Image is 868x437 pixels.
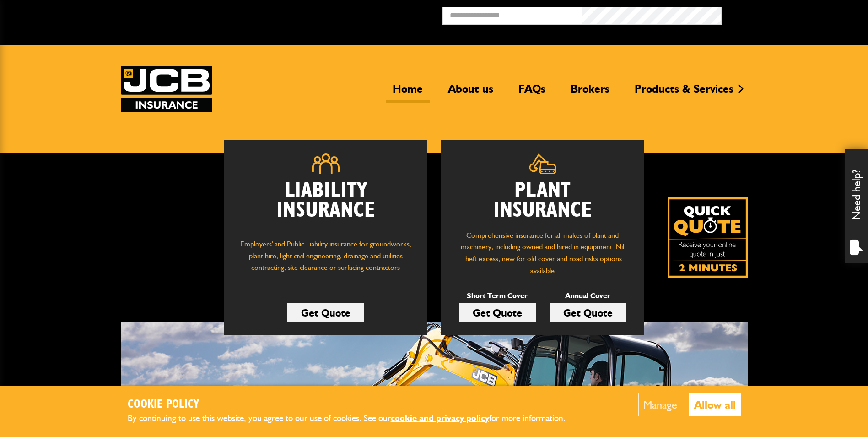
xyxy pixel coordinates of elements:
h2: Liability Insurance [238,181,414,229]
a: Home [386,82,430,103]
a: Brokers [564,82,616,103]
p: Short Term Cover [459,290,536,302]
a: cookie and privacy policy [391,413,489,423]
a: Get Quote [550,303,626,322]
button: Manage [638,393,682,416]
div: Need help? [845,149,868,263]
a: FAQs [512,82,552,103]
a: Get Quote [459,303,536,322]
a: Products & Services [628,82,740,103]
h2: Cookie Policy [128,398,581,412]
img: Quick Quote [668,197,748,278]
img: JCB Insurance Services logo [121,66,212,112]
a: About us [441,82,500,103]
button: Allow all [689,393,741,416]
p: Employers' and Public Liability insurance for groundworks, plant hire, light civil engineering, d... [238,238,414,282]
h2: Plant Insurance [455,181,631,220]
p: By continuing to use this website, you agree to our use of cookies. See our for more information. [128,411,581,426]
a: Get Quote [287,303,364,322]
p: Annual Cover [550,290,626,302]
a: JCB Insurance Services [121,66,212,112]
button: Broker Login [722,7,861,21]
p: Comprehensive insurance for all makes of plant and machinery, including owned and hired in equipm... [455,229,631,276]
a: Get your insurance quote isn just 2-minutes [668,197,748,278]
